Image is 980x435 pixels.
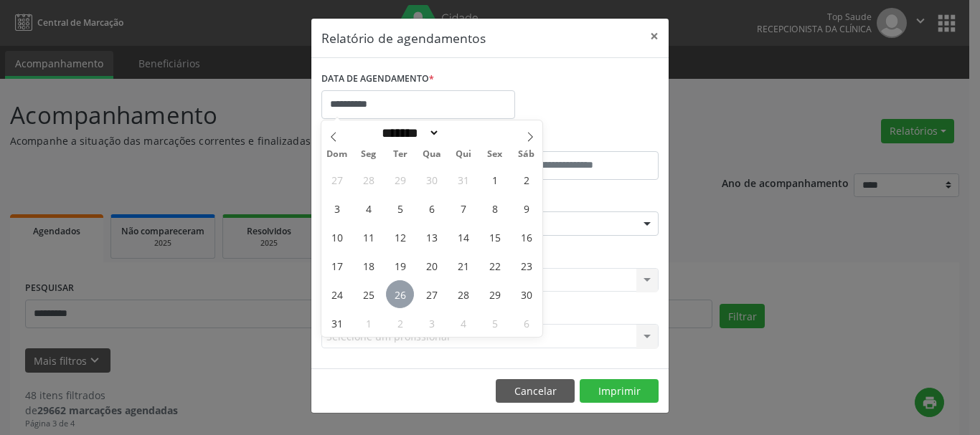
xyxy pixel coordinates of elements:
span: Agosto 7, 2025 [449,194,477,222]
span: Agosto 24, 2025 [323,280,351,308]
span: Julho 28, 2025 [354,166,382,193]
span: Qua [416,150,448,159]
span: Setembro 1, 2025 [354,309,382,337]
span: Agosto 31, 2025 [323,309,351,337]
span: Sáb [511,150,542,159]
span: Agosto 30, 2025 [512,280,540,308]
span: Agosto 10, 2025 [323,223,351,251]
span: Agosto 23, 2025 [512,252,540,279]
span: Setembro 2, 2025 [386,309,414,337]
span: Agosto 22, 2025 [481,252,509,279]
span: Agosto 21, 2025 [449,252,477,279]
span: Julho 29, 2025 [386,166,414,193]
span: Agosto 1, 2025 [481,166,509,193]
span: Agosto 15, 2025 [481,223,509,251]
span: Setembro 4, 2025 [449,309,477,337]
select: Month [377,125,440,140]
span: Qui [448,150,479,159]
span: Agosto 13, 2025 [418,223,446,251]
span: Agosto 25, 2025 [354,280,382,308]
span: Agosto 9, 2025 [512,194,540,222]
span: Agosto 27, 2025 [418,280,446,308]
span: Agosto 3, 2025 [323,194,351,222]
span: Julho 31, 2025 [449,166,477,193]
button: Close [640,19,669,54]
span: Sex [479,150,511,159]
label: DATA DE AGENDAMENTO [321,68,434,90]
span: Agosto 28, 2025 [449,280,477,308]
span: Agosto 6, 2025 [418,194,446,222]
h5: Relatório de agendamentos [321,29,486,47]
span: Agosto 17, 2025 [323,252,351,279]
span: Setembro 3, 2025 [418,309,446,337]
span: Agosto 29, 2025 [481,280,509,308]
span: Agosto 4, 2025 [354,194,382,222]
span: Julho 30, 2025 [418,166,446,193]
span: Agosto 26, 2025 [386,280,414,308]
span: Agosto 2, 2025 [512,166,540,193]
span: Setembro 6, 2025 [512,309,540,337]
span: Dom [321,150,353,159]
span: Setembro 5, 2025 [481,309,509,337]
input: Year [440,125,487,140]
span: Agosto 8, 2025 [481,194,509,222]
button: Imprimir [580,379,659,403]
span: Agosto 5, 2025 [386,194,414,222]
button: Cancelar [496,379,575,403]
span: Ter [385,150,416,159]
span: Julho 27, 2025 [323,166,351,193]
label: ATÉ [494,129,659,151]
span: Agosto 11, 2025 [354,223,382,251]
span: Agosto 18, 2025 [354,252,382,279]
span: Agosto 14, 2025 [449,223,477,251]
span: Agosto 16, 2025 [512,223,540,251]
span: Seg [353,150,385,159]
span: Agosto 19, 2025 [386,252,414,279]
span: Agosto 12, 2025 [386,223,414,251]
span: Agosto 20, 2025 [418,252,446,279]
